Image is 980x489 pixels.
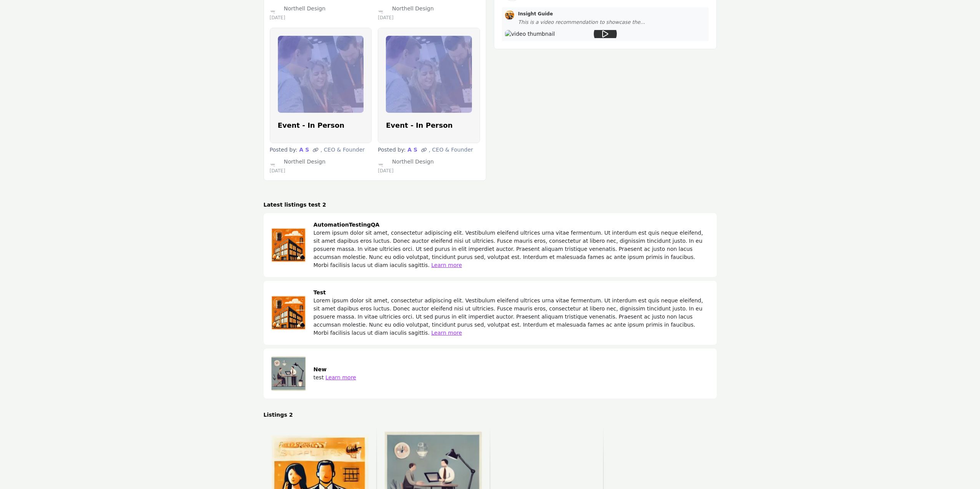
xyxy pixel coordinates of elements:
img: Northell Design [378,4,387,13]
a: A S [297,147,311,153]
strong: A S [407,147,417,153]
a: New [314,366,327,372]
img: Event - In Person [386,36,472,113]
strong: A S [299,147,309,153]
a: Learn more [431,262,462,268]
h2: Listings 2 [264,411,717,419]
span: Learn more [431,329,462,337]
a: Event - In Person [278,121,345,129]
img: video thumbnail [505,30,706,38]
img: Northell Design [270,4,279,13]
h2: Latest listings test 2 [264,201,717,209]
p: Posted by: [270,146,372,154]
span: Learn more [326,374,356,382]
span: Learn more [431,261,462,269]
span: New [314,365,327,374]
img: Event - In Person [278,36,364,113]
img: AutomationTestingQA [271,228,306,262]
img: Insight Guide [505,10,514,20]
span: test [314,374,324,381]
a: Northell Design [270,4,372,13]
img: New [271,356,306,391]
a: Learn more [431,330,462,336]
span: AutomationTestingQA [314,221,380,229]
span: Test [314,289,326,297]
span: , CEO & Founder [429,147,473,153]
a: Test [314,289,326,295]
span: [DATE] [378,168,394,174]
span: [DATE] [378,15,394,20]
span: Lorem ipsum dolor sit amet, consectetur adipiscing elit. Vestibulum eleifend ultrices urna vitae ... [314,297,703,336]
span: Lorem ipsum dolor sit amet, consectetur adipiscing elit. Vestibulum eleifend ultrices urna vitae ... [314,230,703,268]
a: Northell Design [378,157,480,167]
a: A S [405,147,419,153]
img: Northell Design [378,157,387,167]
p: Posted by: [378,146,480,154]
div: This is a video recommendation to showcase the... [518,19,706,26]
span: , CEO & Founder [321,147,365,153]
a: Northell Design [378,4,480,13]
img: Northell Design [270,157,279,167]
a: Learn more [326,374,356,381]
a: AutomationTestingQA [314,222,380,228]
a: Event - In Person [386,121,453,129]
a: Northell Design [270,157,372,167]
img: Test [271,295,306,330]
span: [DATE] [270,15,286,20]
span: [DATE] [270,168,286,174]
a: Insight Guide [518,10,706,17]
